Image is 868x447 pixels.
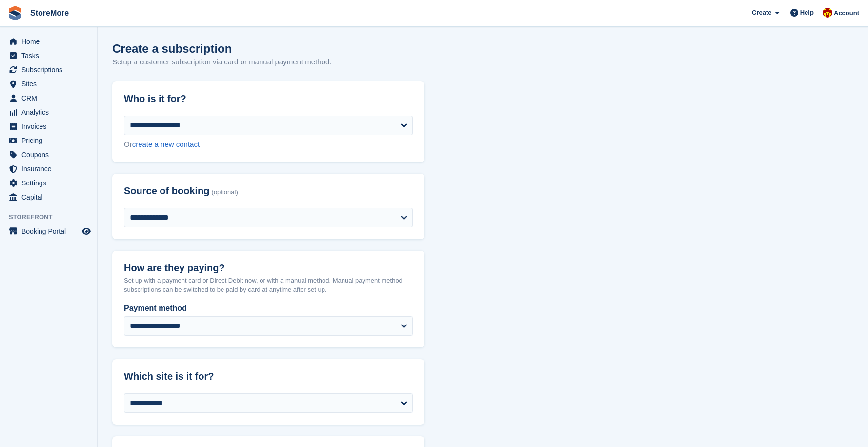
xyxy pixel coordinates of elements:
span: Create [752,8,771,18]
span: Storefront [9,212,97,222]
span: Coupons [21,148,80,162]
a: menu [5,176,92,190]
a: menu [5,105,92,119]
a: menu [5,190,92,204]
a: menu [5,63,92,77]
h1: Create a subscription [112,42,232,55]
label: Payment method [124,303,413,314]
span: (optional) [212,189,238,196]
img: Store More Team [823,8,832,18]
a: menu [5,91,92,105]
span: Capital [21,190,80,204]
span: Sites [21,77,80,91]
span: Booking Portal [21,224,80,238]
span: Invoices [21,120,80,133]
span: Tasks [21,49,80,62]
div: Or [124,139,413,150]
span: Help [800,8,814,18]
span: Source of booking [124,185,210,197]
span: Subscriptions [21,63,80,77]
span: Settings [21,176,80,190]
span: Insurance [21,162,80,176]
p: Set up with a payment card or Direct Debit now, or with a manual method. Manual payment method su... [124,276,413,295]
span: Account [834,8,859,18]
a: menu [5,49,92,62]
h2: Who is it for? [124,93,413,104]
span: Home [21,35,80,48]
a: menu [5,148,92,162]
span: CRM [21,91,80,105]
img: stora-icon-8386f47178a22dfd0bd8f6a31ec36ba5ce8667c1dd55bd0f319d3a0aa187defe.svg [8,6,22,20]
a: Preview store [81,225,92,237]
span: Analytics [21,105,80,119]
h2: How are they paying? [124,263,413,274]
span: Pricing [21,134,80,147]
h2: Which site is it for? [124,371,413,382]
a: menu [5,77,92,91]
a: create a new contact [132,140,200,148]
a: menu [5,35,92,48]
a: menu [5,224,92,238]
a: StoreMore [26,5,73,21]
a: menu [5,134,92,147]
a: menu [5,162,92,176]
p: Setup a customer subscription via card or manual payment method. [112,57,331,68]
a: menu [5,120,92,133]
